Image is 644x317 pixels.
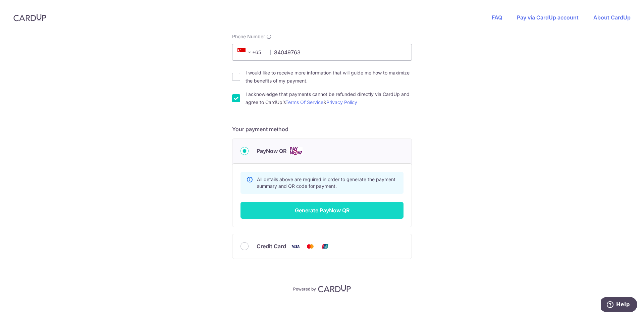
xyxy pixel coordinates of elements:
[240,202,404,219] button: Generate PayNow QR
[232,33,265,40] span: Phone Number
[232,125,412,133] h5: Your payment method
[289,242,302,251] img: Visa
[235,48,266,56] span: +65
[257,176,395,189] span: All details above are required in order to generate the payment summary and QR code for payment.
[257,147,286,155] span: PayNow QR
[492,14,502,21] a: FAQ
[517,14,579,21] a: Pay via CardUp account
[13,13,46,21] img: CardUp
[289,147,303,155] img: Cards logo
[246,90,412,106] label: I acknowledge that payments cannot be refunded directly via CardUp and agree to CardUp’s &
[326,99,357,105] a: Privacy Policy
[304,242,317,251] img: Mastercard
[318,284,351,293] img: CardUp
[593,14,631,21] a: About CardUp
[318,242,332,251] img: Union Pay
[601,297,637,314] iframe: Opens a widget where you can find more information
[240,242,404,251] div: Credit Card Visa Mastercard Union Pay
[293,285,316,292] p: Powered by
[285,99,323,105] a: Terms Of Service
[240,147,404,155] div: PayNow QR Cards logo
[257,242,286,250] span: Credit Card
[237,48,254,56] span: +65
[246,69,412,85] label: I would like to receive more information that will guide me how to maximize the benefits of my pa...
